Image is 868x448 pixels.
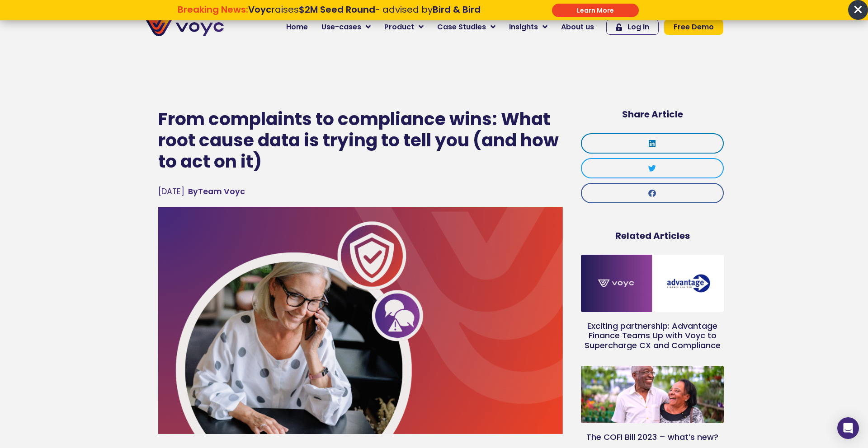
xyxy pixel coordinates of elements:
a: The COFI Bill 2023 – what’s new? [586,431,718,443]
h5: Share Article [581,109,724,120]
h5: Related Articles [581,230,724,241]
div: Share on facebook [581,183,724,203]
span: About us [561,22,594,33]
h1: From complaints to compliance wins: What root cause data is trying to tell you (and how to act on... [158,109,563,172]
a: Voyc and Advantage logos [581,255,724,312]
a: Use-cases [315,18,377,36]
a: Log In [606,19,659,35]
a: ByTeam Voyc [188,186,245,197]
a: Free Demo [664,19,723,35]
span: Insights [509,22,538,33]
strong: Voyc [248,3,271,16]
span: Home [286,22,308,33]
span: Log In [627,23,649,31]
a: Home [279,18,315,36]
a: Old couple smiling [581,366,724,423]
a: Product [377,18,430,36]
strong: Bird & Bird [433,3,481,16]
span: raises - advised by [248,3,481,16]
span: Product [384,22,414,33]
div: Open Intercom Messenger [837,417,859,439]
a: About us [554,18,601,36]
div: Share on twitter [581,158,724,178]
strong: $2M Seed Round [299,3,375,16]
a: Case Studies [430,18,502,36]
a: Insights [502,18,554,36]
div: Submit [552,4,639,17]
div: Breaking News: Voyc raises $2M Seed Round - advised by Bird & Bird [132,4,527,26]
time: [DATE] [158,186,184,197]
img: Voyc and Advantage logos [580,246,724,321]
span: By [188,186,198,197]
span: Team Voyc [188,186,245,197]
img: voyc-full-logo [145,18,224,36]
img: Old couple smiling [580,346,724,443]
span: Case Studies [437,22,486,33]
strong: Breaking News: [178,3,248,16]
span: Free Demo [674,23,714,31]
a: Exciting partnership: Advantage Finance Teams Up with Voyc to Supercharge CX and Compliance [585,320,721,351]
span: Use-cases [321,22,361,33]
div: Share on linkedin [581,133,724,154]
